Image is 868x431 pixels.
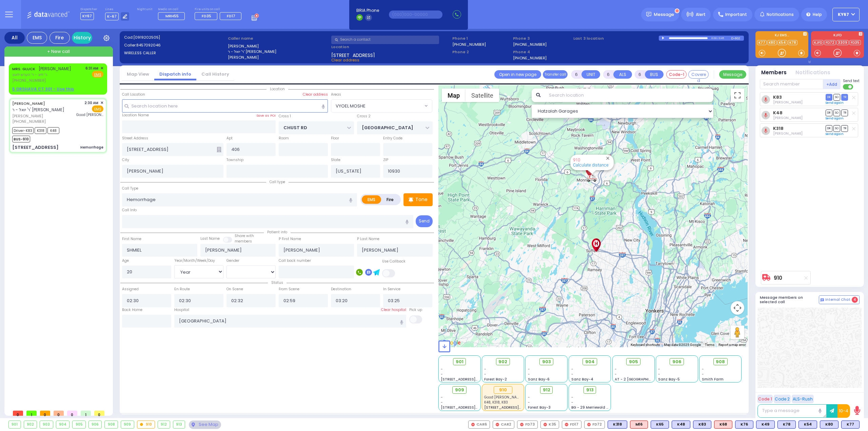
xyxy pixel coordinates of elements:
[571,400,573,405] span: -
[12,66,35,72] a: MRS. GLUCK
[494,70,541,79] a: Open in new page
[331,287,351,292] label: Destination
[442,89,466,102] button: Show street map
[608,420,627,429] div: BLS
[441,367,443,372] span: -
[383,157,388,163] label: ZIP
[226,287,243,292] label: On Scene
[528,367,530,372] span: -
[586,387,594,393] span: 913
[202,13,211,19] span: FD35
[493,420,514,429] div: CAR2
[735,420,753,429] div: K76
[67,411,77,416] span: 0
[571,367,573,372] span: -
[774,275,782,280] a: 910
[122,71,154,77] a: Map View
[331,52,375,57] span: [STREET_ADDRESS]
[798,420,817,429] div: BLS
[826,94,832,100] span: DR
[824,40,836,45] a: FD72
[440,338,462,347] a: Open this area in Google Maps (opens a new window)
[40,421,53,428] div: 903
[777,40,787,45] a: K54
[122,307,142,313] label: Back Home
[837,404,850,418] button: 10-4
[630,420,648,429] div: ALS
[136,42,161,48] span: 8457092046
[468,420,490,429] div: CAR6
[543,70,568,79] button: Transfer call
[235,239,252,244] span: members
[331,136,339,141] label: Floor
[158,7,187,12] label: Medic on call
[100,65,103,71] span: ✕
[227,13,235,19] span: FD17
[331,57,359,63] span: Clear address
[12,101,45,106] a: [PERSON_NAME]
[658,372,660,377] span: -
[416,215,433,227] button: Send
[165,13,179,19] span: MRH55
[452,42,486,47] label: [PHONE_NUMBER]
[137,421,155,428] div: 910
[4,32,25,44] div: All
[266,179,289,184] span: Call type
[841,125,848,132] span: TR
[562,420,581,429] div: FD17
[124,42,225,48] label: Caller:
[756,420,775,429] div: K49
[441,395,443,400] span: -
[693,420,711,429] div: K83
[545,89,714,102] input: Search location
[833,110,840,116] span: SO
[235,233,254,238] small: Share with
[12,78,46,83] span: [PHONE_NUMBER]
[27,10,72,19] img: Logo
[279,114,291,119] label: Cross 1
[105,7,130,12] label: Lines
[56,421,70,428] div: 904
[760,79,823,89] input: Search member
[441,400,443,405] span: -
[228,36,329,41] label: Caller name
[719,70,746,79] button: Message
[228,49,329,55] label: ר' יואל - ר' [PERSON_NAME]
[137,7,152,12] label: Night unit
[331,44,450,50] label: Location
[484,395,523,400] span: Good Sam
[832,8,860,21] button: KY67
[646,12,651,17] img: message.svg
[581,70,600,79] button: UNIT
[39,66,71,72] span: [PERSON_NAME]
[513,42,547,47] label: [PHONE_NUMBER]
[517,420,538,429] div: FD73
[654,11,674,18] span: Message
[12,119,46,124] span: [PHONE_NUMBER]
[821,298,824,302] img: comment-alt.png
[571,377,593,382] span: Sanz Bay-4
[658,377,680,382] span: Sanz Bay-5
[122,208,137,213] label: Call Info
[383,287,400,292] label: In Service
[173,421,185,428] div: 913
[565,423,568,426] img: red-radio-icon.svg
[12,72,71,78] span: ר' לייב - ר' הערש לאוב
[195,7,244,12] label: Fire units on call
[50,32,70,44] div: Fire
[651,420,669,429] div: K65
[47,48,70,55] span: + New call
[484,405,548,410] span: [STREET_ADDRESS][PERSON_NAME]
[54,411,64,416] span: 0
[122,287,139,292] label: Assigned
[441,405,505,410] span: [STREET_ADDRESS][PERSON_NAME]
[573,157,580,162] a: 910
[331,99,432,112] span: VYOEL MOSHE
[382,259,406,264] label: Use Callback
[40,411,50,416] span: 0
[573,162,609,168] a: Calculate distance
[542,358,551,365] span: 903
[357,114,371,119] label: Cross 2
[217,147,221,152] span: Other building occupants
[767,12,794,18] span: Notifications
